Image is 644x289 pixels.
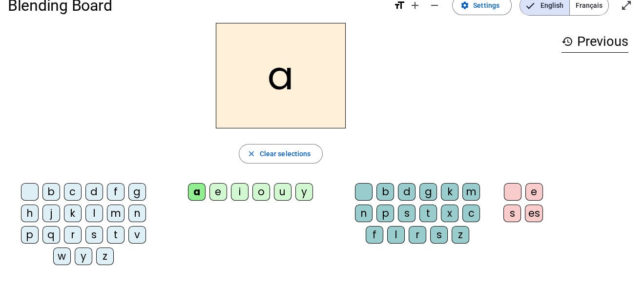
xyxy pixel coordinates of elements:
div: t [107,226,125,244]
div: a [188,183,206,201]
div: u [274,183,291,201]
div: p [21,226,39,244]
div: x [441,205,458,222]
div: k [64,205,82,222]
button: Clear selections [239,144,323,164]
div: es [525,205,543,222]
div: q [42,226,60,244]
mat-icon: close [247,149,256,158]
div: s [503,205,521,222]
div: i [231,183,249,201]
div: w [53,248,71,265]
div: e [525,183,543,201]
div: h [21,205,39,222]
div: o [252,183,270,201]
div: n [128,205,146,222]
div: m [462,183,480,201]
div: l [85,205,103,222]
div: r [409,226,426,244]
div: d [398,183,415,201]
div: r [64,226,82,244]
span: Clear selections [260,148,311,160]
div: g [419,183,437,201]
div: c [462,205,480,222]
div: l [387,226,405,244]
div: s [398,205,415,222]
div: y [75,248,92,265]
div: s [85,226,103,244]
mat-icon: settings [460,1,469,10]
h3: Previous [561,31,628,53]
div: f [366,226,383,244]
div: k [441,183,458,201]
div: b [42,183,60,201]
div: t [419,205,437,222]
div: j [42,205,60,222]
div: v [128,226,146,244]
div: z [452,226,469,244]
h2: a [216,23,346,128]
div: d [85,183,103,201]
div: m [107,205,125,222]
div: z [96,248,114,265]
div: n [355,205,373,222]
mat-icon: history [561,36,573,47]
div: b [376,183,394,201]
div: e [209,183,227,201]
div: s [430,226,448,244]
div: p [376,205,394,222]
div: y [295,183,313,201]
div: g [128,183,146,201]
div: c [64,183,82,201]
div: f [107,183,125,201]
